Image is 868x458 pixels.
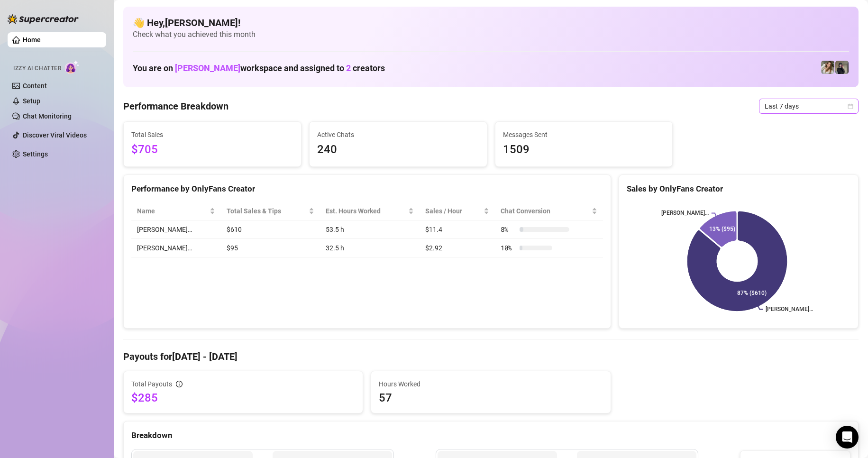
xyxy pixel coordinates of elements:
[123,100,228,113] h4: Performance Breakdown
[379,390,603,405] span: 57
[131,129,293,140] span: Total Sales
[320,239,420,257] td: 32.5 h
[821,61,834,74] img: Paige
[501,224,516,235] span: 8 %
[133,16,849,29] h4: 👋 Hey, [PERSON_NAME] !
[23,82,47,90] a: Content
[661,210,709,217] text: [PERSON_NAME]…
[131,220,221,239] td: [PERSON_NAME]…
[317,141,479,159] span: 240
[420,202,495,220] th: Sales / Hour
[320,220,420,239] td: 53.5 h
[13,64,61,73] span: Izzy AI Chatter
[766,306,813,313] text: [PERSON_NAME]…
[23,97,40,105] a: Setup
[133,63,385,73] h1: You are on workspace and assigned to creators
[65,60,80,74] img: AI Chatter
[346,63,351,73] span: 2
[765,99,853,113] span: Last 7 days
[379,379,603,389] span: Hours Worked
[131,239,221,257] td: [PERSON_NAME]…
[501,243,516,253] span: 10 %
[227,206,307,216] span: Total Sales & Tips
[221,202,320,220] th: Total Sales & Tips
[221,220,320,239] td: $610
[133,29,849,40] span: Check what you achieved this month
[23,150,48,158] a: Settings
[420,239,495,257] td: $2.92
[495,202,603,220] th: Chat Conversion
[221,239,320,257] td: $95
[131,183,603,195] div: Performance by OnlyFans Creator
[420,220,495,239] td: $11.4
[23,131,87,139] a: Discover Viral Videos
[503,141,665,159] span: 1509
[131,390,355,405] span: $285
[836,426,859,449] div: Open Intercom Messenger
[176,381,183,387] span: info-circle
[137,206,208,216] span: Name
[835,61,849,74] img: Anna
[503,129,665,140] span: Messages Sent
[627,183,850,195] div: Sales by OnlyFans Creator
[131,202,221,220] th: Name
[131,141,293,159] span: $705
[131,429,850,442] div: Breakdown
[848,103,853,109] span: calendar
[501,206,590,216] span: Chat Conversion
[175,63,240,73] span: [PERSON_NAME]
[8,14,79,24] img: logo-BBDzfeDw.svg
[23,36,41,44] a: Home
[131,379,172,389] span: Total Payouts
[326,206,406,216] div: Est. Hours Worked
[123,350,859,363] h4: Payouts for [DATE] - [DATE]
[317,129,479,140] span: Active Chats
[425,206,482,216] span: Sales / Hour
[23,112,72,120] a: Chat Monitoring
